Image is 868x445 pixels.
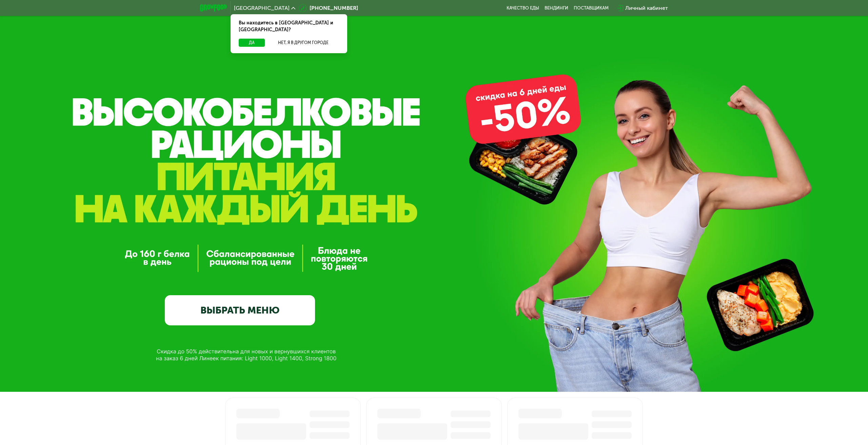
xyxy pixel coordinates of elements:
[231,14,347,39] div: Вы находитесь в [GEOGRAPHIC_DATA] и [GEOGRAPHIC_DATA]?
[299,4,358,12] a: [PHONE_NUMBER]
[545,5,568,11] a: Вендинги
[234,5,290,11] span: [GEOGRAPHIC_DATA]
[625,4,668,12] div: Личный кабинет
[165,295,315,325] a: ВЫБРАТЬ МЕНЮ
[574,5,609,11] div: поставщикам
[507,5,539,11] a: Качество еды
[239,39,265,47] button: Да
[268,39,339,47] button: Нет, я в другом городе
